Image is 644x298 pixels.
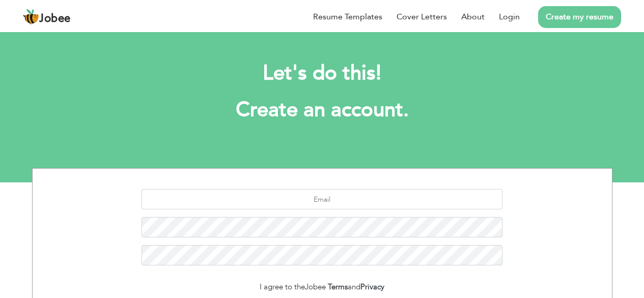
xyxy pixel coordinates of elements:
[23,9,71,25] a: Jobee
[47,97,597,123] h1: Create an account.
[40,281,604,293] div: I agree to the and
[461,11,485,23] a: About
[142,189,502,209] input: Email
[305,282,326,292] span: Jobee
[397,11,447,23] a: Cover Letters
[328,282,348,292] a: Terms
[47,60,597,87] h2: Let's do this!
[313,11,382,23] a: Resume Templates
[538,6,621,28] a: Create my resume
[39,13,71,24] span: Jobee
[499,11,520,23] a: Login
[360,282,384,292] a: Privacy
[23,9,39,25] img: jobee.io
